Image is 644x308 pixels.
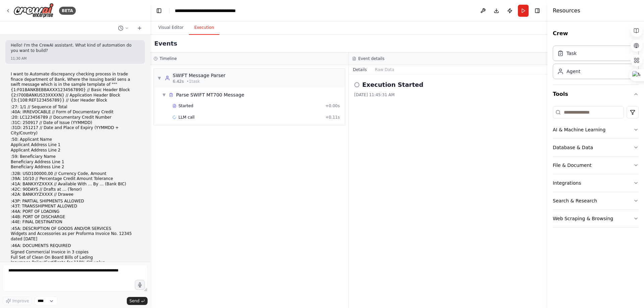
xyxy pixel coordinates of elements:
[11,250,140,255] li: Signed Commercial Invoice in 3 copies
[157,75,161,81] span: ▼
[173,79,184,84] span: 6.42s
[371,65,398,74] button: Raw Data
[12,298,29,304] span: Improve
[553,126,605,133] div: AI & Machine Learning
[11,243,140,249] p: :46A: DOCUMENTS REQUIRED
[553,192,639,209] button: Search & Research
[11,72,140,103] p: I want to Automate discrepancy checking process in trade finace department of Bank, Where the Iss...
[553,162,592,169] div: File & Document
[567,68,580,75] div: Agent
[59,7,76,15] div: BETA
[175,7,236,14] nav: breadcrumb
[553,121,639,138] button: AI & Machine Learning
[160,56,177,61] h3: Timeline
[553,24,639,43] button: Crew
[186,79,200,84] span: • 1 task
[358,56,384,61] h3: Event details
[115,24,131,32] button: Switch to previous chat
[13,3,54,18] img: Logo
[3,297,32,305] button: Improve
[11,43,140,53] p: Hello! I'm the CrewAI assistant. What kind of automation do you want to build?
[553,210,639,227] button: Web Scraping & Browsing
[154,39,177,48] h2: Events
[553,139,639,156] button: Database & Data
[135,280,145,290] button: Click to speak your automation idea
[362,80,423,89] h2: Execution Started
[11,255,140,260] li: Full Set of Clean On Board Bills of Lading
[325,115,340,120] span: + 0.11s
[127,297,148,305] button: Send
[553,215,613,222] div: Web Scraping & Browsing
[11,171,140,197] p: :32B: USD100000,00 // Currency Code, Amount :39A: 10/10 // Percentage Credit Amount Tolerance :41...
[553,157,639,174] button: File & Document
[11,199,140,225] p: :43P: PARTIAL SHIPMENTS ALLOWED :43T: TRANSSHIPMENT ALLOWED :44A: PORT OF LOADING :44B: PORT OF D...
[176,91,244,98] div: Parse SWIFT MT700 Message
[553,7,580,15] h4: Resources
[553,197,597,204] div: Search & Research
[129,298,140,304] span: Send
[553,144,593,151] div: Database & Data
[567,50,577,57] div: Task
[553,180,581,186] div: Integrations
[553,104,639,233] div: Tools
[178,103,193,109] span: Started
[178,115,195,120] span: LLM call
[354,92,542,98] div: [DATE] 11:45:31 AM
[162,92,166,98] span: ▼
[189,21,219,35] button: Execution
[11,105,140,136] p: :27: 1/1 // Sequence of Total :40A: IRREVOCABLE // Form of Documentary Credit :20: LC123456789 //...
[11,137,140,153] p: :50: Applicant Name Applicant Address Line 1 Applicant Address Line 2
[533,6,542,15] button: Hide right sidebar
[325,103,340,109] span: + 0.00s
[11,260,140,265] li: Insurance Policy/Certificate for 110% CIF value
[553,43,639,84] div: Crew
[553,85,639,104] button: Tools
[349,65,371,74] button: Details
[153,21,189,35] button: Visual Editor
[11,154,140,170] p: :59: Beneficiary Name Beneficiary Address Line 1 Beneficiary Address Line 2
[553,174,639,192] button: Integrations
[154,6,164,15] button: Hide left sidebar
[11,226,140,242] p: :45A: DESCRIPTION OF GOODS AND/OR SERVICES Widgets and Accessories as per Proforma Invoice No. 12...
[173,72,225,79] div: SWIFT Message Parser
[134,24,145,32] button: Start a new chat
[11,56,140,61] div: 11:30 AM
